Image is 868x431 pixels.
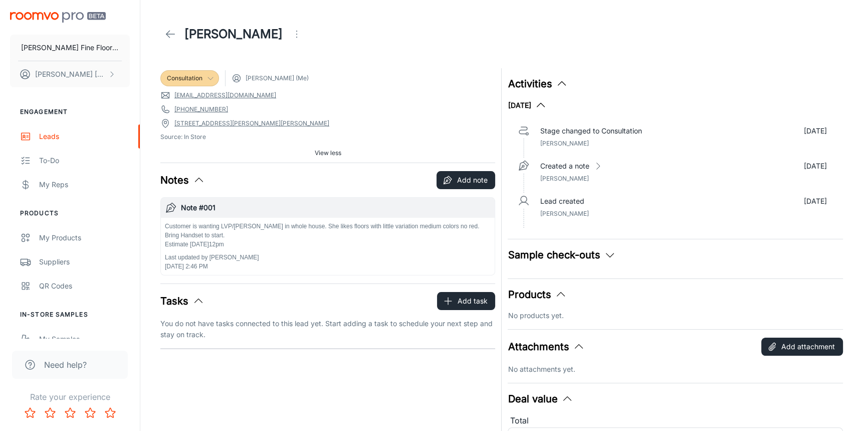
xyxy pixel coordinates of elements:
[174,91,276,100] a: [EMAIL_ADDRESS][DOMAIN_NAME]
[540,139,588,147] span: [PERSON_NAME]
[761,338,843,356] button: Add attachment
[10,12,106,23] img: Roomvo PRO Beta
[80,403,100,423] button: Rate 4 star
[160,70,219,86] div: Consultation
[287,24,307,44] button: Open menu
[311,146,345,161] button: View less
[60,403,80,423] button: Rate 3 star
[40,403,60,423] button: Rate 2 star
[39,179,130,190] div: My Reps
[540,196,584,207] p: Lead created
[20,403,40,423] button: Rate 1 star
[39,232,130,243] div: My Products
[315,149,341,158] span: View less
[508,247,616,262] button: Sample check-outs
[508,339,585,354] button: Attachments
[437,171,495,189] button: Add note
[8,391,132,403] p: Rate your experience
[508,414,842,427] div: Total
[540,125,641,136] p: Stage changed to Consultation
[246,74,309,83] span: [PERSON_NAME] (Me)
[21,42,119,53] p: [PERSON_NAME] Fine Floors, Inc
[508,364,842,375] p: No attachments yet.
[160,294,204,309] button: Tasks
[508,310,842,321] p: No products yet.
[165,222,491,249] p: Customer is wanting LVP/[PERSON_NAME] in whole house. She likes floors with little variation medi...
[161,198,495,275] button: Note #001Customer is wanting LVP/[PERSON_NAME] in whole house. She likes floors with little varia...
[804,196,827,207] p: [DATE]
[39,280,130,292] div: QR Codes
[39,131,130,142] div: Leads
[165,253,491,262] p: Last updated by [PERSON_NAME]
[160,318,495,340] p: You do not have tasks connected to this lead yet. Start adding a task to schedule your next step ...
[437,292,495,310] button: Add task
[100,403,120,423] button: Rate 5 star
[804,161,827,172] p: [DATE]
[508,391,573,406] button: Deal value
[39,334,130,345] div: My Samples
[508,76,568,91] button: Activities
[174,119,329,128] a: [STREET_ADDRESS][PERSON_NAME][PERSON_NAME]
[540,210,588,217] span: [PERSON_NAME]
[44,359,87,371] span: Need help?
[174,105,228,114] a: [PHONE_NUMBER]
[160,173,205,188] button: Notes
[508,287,567,302] button: Products
[184,25,283,43] h1: [PERSON_NAME]
[160,132,495,141] span: Source: In Store
[508,99,547,111] button: [DATE]
[165,262,491,271] p: [DATE] 2:46 PM
[39,256,130,267] div: Suppliers
[540,175,588,182] span: [PERSON_NAME]
[10,35,130,61] button: [PERSON_NAME] Fine Floors, Inc
[39,155,130,166] div: To-do
[181,202,491,213] h6: Note #001
[804,125,827,136] p: [DATE]
[540,161,589,172] p: Created a note
[35,69,106,80] p: [PERSON_NAME] [PERSON_NAME]
[10,61,130,87] button: [PERSON_NAME] [PERSON_NAME]
[167,74,202,83] span: Consultation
